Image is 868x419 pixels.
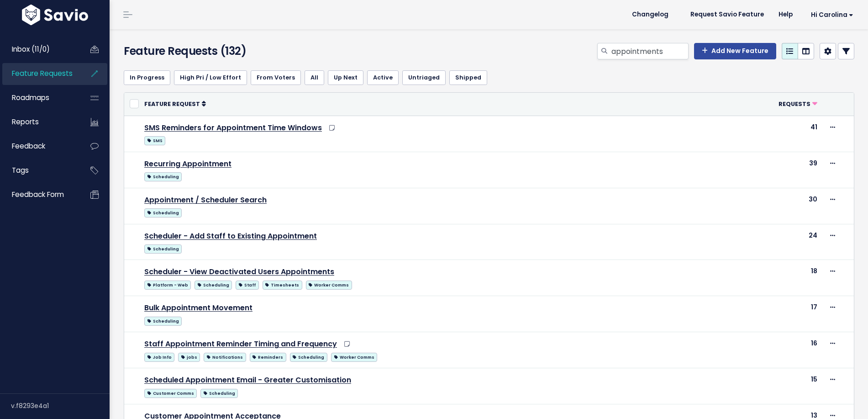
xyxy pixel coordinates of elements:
[2,39,76,60] a: Inbox (11/0)
[745,332,823,368] td: 16
[771,8,800,21] a: Help
[144,281,191,290] span: Platform - Web
[251,70,301,85] a: From Voters
[11,394,110,418] div: v.f8293e4a1
[811,11,853,18] span: Hi Carolina
[2,63,76,84] a: Feature Requests
[195,281,232,290] span: Scheduling
[290,353,327,362] span: Scheduling
[144,243,182,254] a: Scheduling
[144,100,200,108] span: Feature Request
[12,69,73,78] span: Feature Requests
[745,368,823,404] td: 15
[178,353,200,362] span: jobs
[250,353,286,362] span: Reminders
[2,184,76,205] a: Feedback form
[144,244,182,254] span: Scheduling
[144,279,191,290] a: Platform - Web
[144,389,197,398] span: Customer Comms
[306,281,352,290] span: Worker Comms
[367,70,399,85] a: Active
[174,70,247,85] a: High Pri / Low Effort
[290,351,327,362] a: Scheduling
[144,172,182,181] span: Scheduling
[144,170,182,182] a: Scheduling
[331,353,377,362] span: Worker Comms
[144,353,174,362] span: Job Info
[144,159,231,169] a: Recurring Appointment
[200,387,238,398] a: Scheduling
[124,70,170,85] a: In Progress
[745,260,823,296] td: 18
[402,70,446,85] a: Untriaged
[178,351,200,362] a: jobs
[745,152,823,188] td: 39
[144,231,317,241] a: Scheduler - Add Staff to Existing Appointment
[449,70,487,85] a: Shipped
[12,117,39,127] span: Reports
[12,44,50,54] span: Inbox (11/0)
[195,279,232,290] a: Scheduling
[124,43,358,59] h4: Feature Requests (132)
[124,70,854,85] ul: Filter feature requests
[12,190,64,199] span: Feedback form
[632,11,668,18] span: Changelog
[204,353,246,362] span: Notifications
[250,351,286,362] a: Reminders
[306,279,352,290] a: Worker Comms
[779,99,817,108] a: Requests
[779,100,810,108] span: Requests
[305,70,324,85] a: All
[328,70,363,85] a: Up Next
[144,134,165,146] a: SMS
[694,43,776,59] a: Add New Feature
[800,8,861,22] a: Hi Carolina
[236,279,258,290] a: Staff
[144,266,334,277] a: Scheduler - View Deactivated Users Appointments
[144,339,337,349] a: Staff Appointment Reminder Timing and Frequency
[745,116,823,152] td: 41
[2,87,76,108] a: Roadmaps
[12,141,45,151] span: Feedback
[12,165,29,175] span: Tags
[12,93,49,102] span: Roadmaps
[144,99,206,108] a: Feature Request
[144,136,165,145] span: SMS
[144,375,351,385] a: Scheduled Appointment Email - Greater Customisation
[200,389,238,398] span: Scheduling
[144,208,182,217] span: Scheduling
[610,43,689,59] input: Search features...
[144,315,182,326] a: Scheduling
[2,136,76,157] a: Feedback
[144,207,182,218] a: Scheduling
[236,281,258,290] span: Staff
[144,122,322,133] a: SMS Reminders for Appointment Time Windows
[745,296,823,332] td: 17
[2,160,76,181] a: Tags
[263,281,302,290] span: Timesheets
[745,224,823,260] td: 24
[683,8,771,21] a: Request Savio Feature
[144,195,267,205] a: Appointment / Scheduler Search
[263,279,302,290] a: Timesheets
[204,351,246,362] a: Notifications
[745,188,823,224] td: 30
[331,351,377,362] a: Worker Comms
[20,5,90,25] img: logo-white.9d6f32f41409.svg
[144,317,182,326] span: Scheduling
[144,351,174,362] a: Job Info
[144,302,253,313] a: Bulk Appointment Movement
[144,387,197,398] a: Customer Comms
[2,111,76,133] a: Reports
